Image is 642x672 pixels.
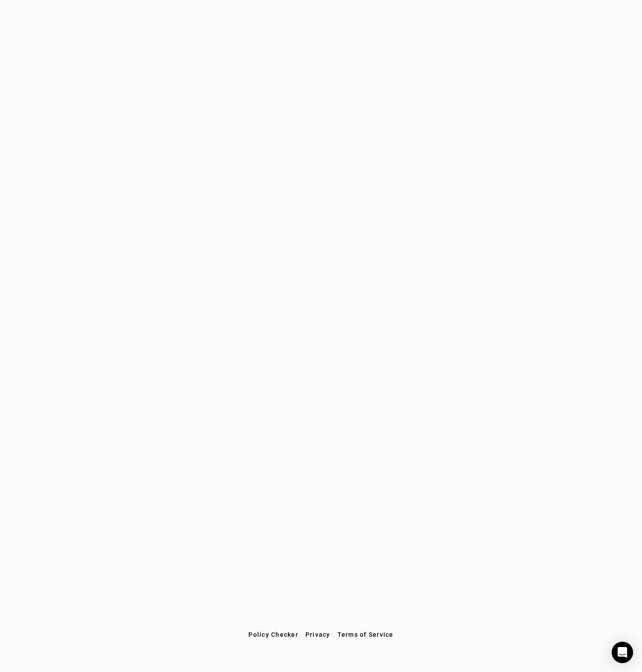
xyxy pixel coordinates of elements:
div: Open Intercom Messenger [612,642,633,663]
button: Policy Checker [245,627,302,643]
span: Privacy [305,631,330,638]
span: Policy Checker [248,631,298,638]
button: Terms of Service [334,627,397,643]
span: Terms of Service [337,631,394,638]
button: Privacy [302,627,334,643]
